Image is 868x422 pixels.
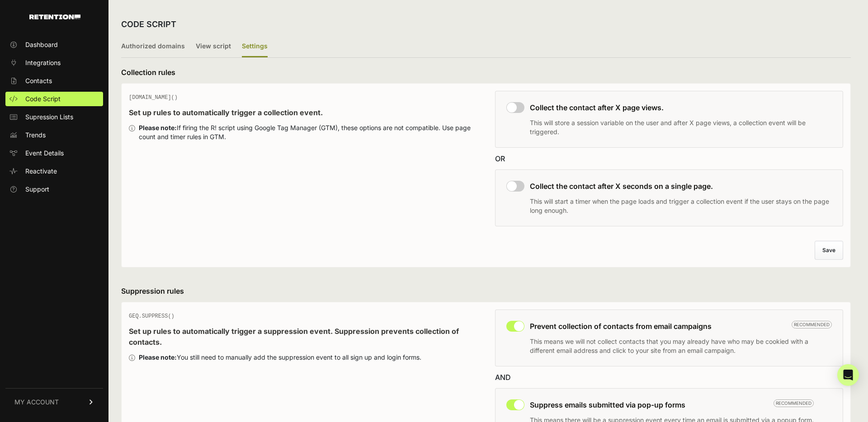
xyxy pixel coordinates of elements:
[5,146,103,160] a: Event Details
[495,372,843,383] div: AND
[139,353,421,362] div: You still need to manually add the suppression event to all sign up and login forms.
[242,36,268,57] label: Settings
[121,18,176,31] h2: CODE SCRIPT
[530,321,832,332] h3: Prevent collection of contacts from email campaigns
[129,313,175,319] span: GEQ.SUPPRESS()
[25,185,49,194] span: Support
[495,153,843,164] div: OR
[530,197,832,215] p: This will start a timer when the page loads and trigger a collection event if the user stays on t...
[5,110,103,124] a: Supression Lists
[5,74,103,88] a: Contacts
[139,124,177,131] strong: Please note:
[5,56,103,70] a: Integrations
[25,94,61,103] span: Code Script
[530,102,832,113] h3: Collect the contact after X page views.
[25,167,57,176] span: Reactivate
[25,131,46,140] span: Trends
[774,399,814,407] span: Recommended
[139,123,477,141] div: If firing the R! script using Google Tag Manager (GTM), these options are not compatible. Use pag...
[530,337,832,355] p: This means we will not collect contacts that you may already have who may be cookied with a diffe...
[5,38,103,52] a: Dashboard
[139,353,177,361] strong: Please note:
[25,149,64,158] span: Event Details
[5,128,103,142] a: Trends
[196,36,231,57] label: View script
[530,399,814,410] h3: Suppress emails submitted via pop-up forms
[792,321,832,328] span: Recommended
[530,181,832,192] h3: Collect the contact after X seconds on a single page.
[837,364,859,386] div: Open Intercom Messenger
[129,327,459,347] strong: Set up rules to automatically trigger a suppression event. Suppression prevents collection of con...
[530,118,832,136] p: This will store a session variable on the user and after X page views, a collection event will be...
[29,14,80,19] img: Retention.com
[129,108,323,117] strong: Set up rules to automatically trigger a collection event.
[14,398,59,407] span: MY ACCOUNT
[5,92,103,106] a: Code Script
[5,164,103,178] a: Reactivate
[121,286,851,296] h3: Suppression rules
[121,67,851,78] h3: Collection rules
[25,76,52,85] span: Contacts
[25,113,73,122] span: Supression Lists
[121,36,185,57] label: Authorized domains
[25,40,58,49] span: Dashboard
[815,241,843,260] button: Save
[5,388,103,416] a: MY ACCOUNT
[5,182,103,197] a: Support
[25,58,61,67] span: Integrations
[129,94,178,101] span: [DOMAIN_NAME]()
